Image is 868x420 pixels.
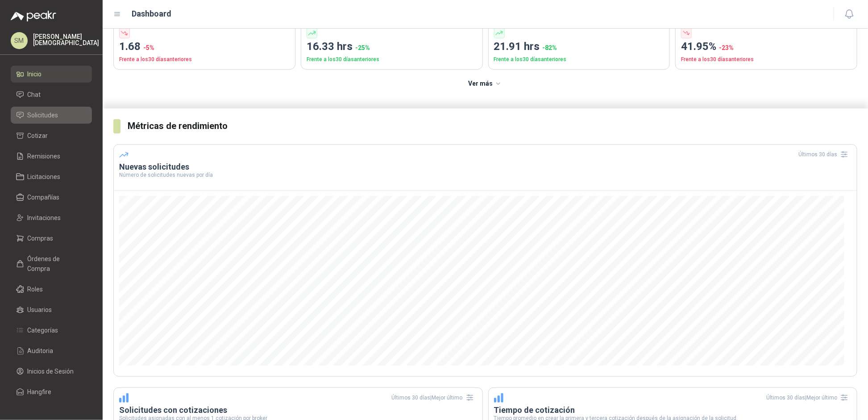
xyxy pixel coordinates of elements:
[681,55,851,64] p: Frente a los 30 días anteriores
[28,366,74,376] span: Inicios de Sesión
[28,233,54,243] span: Compras
[28,284,43,294] span: Roles
[119,55,290,64] p: Frente a los 30 días anteriores
[11,363,92,380] a: Inicios de Sesión
[28,387,52,397] span: Hangfire
[463,75,507,93] button: Ver más
[119,38,290,55] p: 1.68
[119,172,851,178] p: Número de solicitudes nuevas por día
[11,86,92,103] a: Chat
[494,55,664,64] p: Frente a los 30 días anteriores
[11,11,56,21] img: Logo peakr
[28,131,48,141] span: Cotizar
[543,44,557,51] span: -82 %
[11,168,92,185] a: Licitaciones
[28,90,41,100] span: Chat
[11,301,92,318] a: Usuarios
[681,38,851,55] p: 41.95%
[766,391,851,405] div: Últimos 30 días | Mejor último
[28,151,61,161] span: Remisiones
[11,107,92,124] a: Solicitudes
[28,305,52,315] span: Usuarios
[494,405,852,416] h3: Tiempo de cotización
[143,44,154,51] span: -5 %
[11,189,92,206] a: Compañías
[355,44,370,51] span: -25 %
[307,38,477,55] p: 16.33 hrs
[11,342,92,359] a: Auditoria
[28,192,60,202] span: Compañías
[28,346,54,356] span: Auditoria
[11,148,92,165] a: Remisiones
[798,147,851,162] div: Últimos 30 días
[392,391,477,405] div: Últimos 30 días | Mejor último
[28,172,61,182] span: Licitaciones
[11,230,92,247] a: Compras
[307,55,477,64] p: Frente a los 30 días anteriores
[28,213,61,223] span: Invitaciones
[11,32,28,49] div: SM
[494,38,664,55] p: 21.91 hrs
[128,119,857,133] h3: Métricas de rendimiento
[719,44,734,51] span: -23 %
[11,209,92,226] a: Invitaciones
[28,325,58,335] span: Categorías
[11,250,92,277] a: Órdenes de Compra
[11,281,92,298] a: Roles
[119,162,851,172] h3: Nuevas solicitudes
[11,383,92,400] a: Hangfire
[132,8,172,20] h1: Dashboard
[11,322,92,339] a: Categorías
[28,69,42,79] span: Inicio
[11,66,92,83] a: Inicio
[28,254,83,274] span: Órdenes de Compra
[119,405,477,416] h3: Solicitudes con cotizaciones
[11,127,92,144] a: Cotizar
[33,33,99,46] p: [PERSON_NAME] [DEMOGRAPHIC_DATA]
[28,110,58,120] span: Solicitudes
